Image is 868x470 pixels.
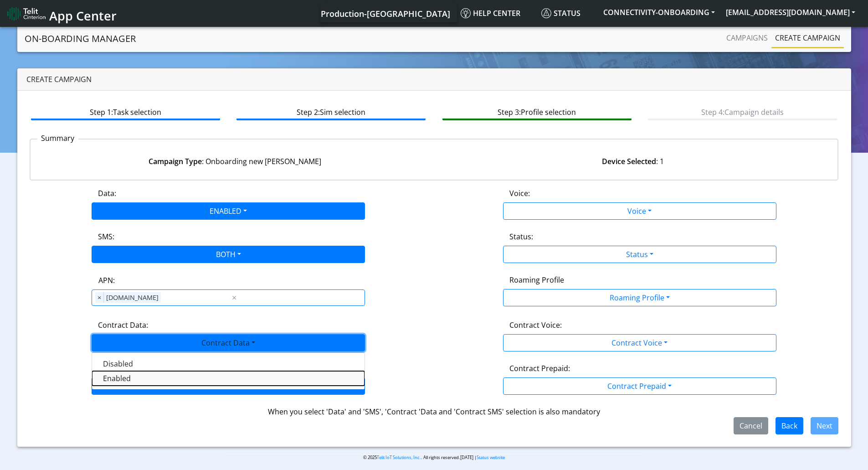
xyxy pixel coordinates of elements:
[503,377,776,395] button: Contract Prepaid
[509,363,570,374] label: Contract Prepaid:
[7,4,115,23] a: App Center
[509,274,564,285] label: Roaming Profile
[541,8,580,18] span: Status
[92,356,365,371] button: Disabled
[92,371,365,386] button: Enabled
[92,202,365,220] button: ENABLED
[92,334,365,351] button: Contract Data
[30,406,839,417] div: When you select 'Data' and 'SMS', 'Contract 'Data and 'Contract SMS' selection is also mandatory
[538,4,598,22] a: Status
[771,29,844,47] a: Create campaign
[104,292,161,303] span: [DOMAIN_NAME]
[723,29,771,47] a: Campaigns
[98,231,114,242] label: SMS:
[461,8,471,18] img: knowledge.svg
[320,4,450,22] a: Your current platform instance
[477,455,505,460] a: Status website
[31,103,220,120] btn: Step 1: Task selection
[776,417,803,434] button: Back
[509,231,533,242] label: Status:
[503,246,776,263] button: Status
[509,320,562,331] label: Contract Voice:
[720,4,861,21] button: [EMAIL_ADDRESS][DOMAIN_NAME]
[98,188,116,199] label: Data:
[7,6,46,21] img: logo-telit-cinterion-gw-new.png
[95,292,104,303] span: ×
[434,156,832,167] div: : 1
[598,4,720,21] button: CONNECTIVITY-ONBOARDING
[98,275,115,286] label: APN:
[92,246,365,263] button: BOTH
[98,320,148,331] label: Contract Data:
[442,103,632,120] btn: Step 3: Profile selection
[461,8,520,18] span: Help center
[457,4,538,22] a: Help center
[17,68,851,91] div: Create campaign
[149,156,202,166] strong: Campaign Type
[224,454,644,461] p: © 2025 . All rights reserved.[DATE] |
[648,103,837,120] btn: Step 4: Campaign details
[37,133,78,144] p: Summary
[503,202,776,220] button: Voice
[811,417,838,434] button: Next
[92,352,365,390] div: ENABLED
[503,289,776,306] button: Roaming Profile
[49,7,117,24] span: App Center
[321,8,450,19] span: Production-[GEOGRAPHIC_DATA]
[231,292,238,303] span: Clear all
[734,417,768,434] button: Cancel
[36,156,434,167] div: : Onboarding new [PERSON_NAME]
[503,334,776,351] button: Contract Voice
[25,30,136,48] a: On-Boarding Manager
[236,103,426,120] btn: Step 2: Sim selection
[509,188,530,199] label: Voice:
[377,455,421,460] a: Telit IoT Solutions, Inc.
[541,8,551,18] img: status.svg
[602,156,656,166] strong: Device Selected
